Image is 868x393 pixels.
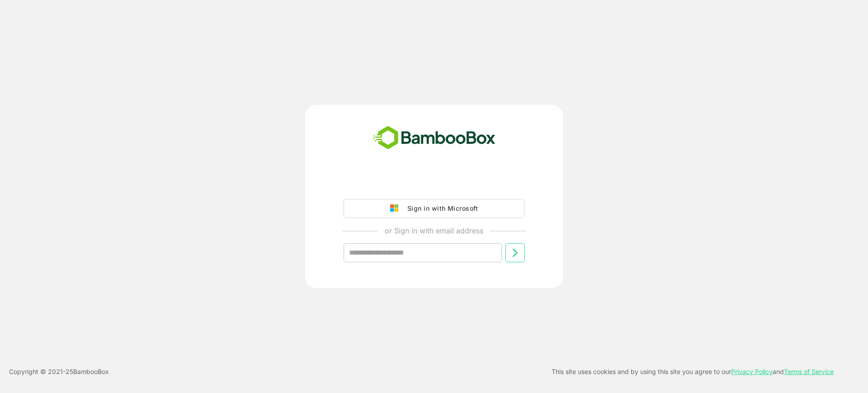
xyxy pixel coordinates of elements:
a: Terms of Service [784,368,834,375]
button: Sign in with Microsoft [344,199,524,218]
img: google [390,204,403,213]
div: Sign in with Microsoft [403,203,478,214]
p: Copyright © 2021- 25 BambooBox [9,366,109,377]
img: bamboobox [368,123,500,153]
p: or Sign in with email address [385,225,483,236]
p: This site uses cookies and by using this site you agree to our and [552,366,834,377]
iframe: Sign in with Google Button [339,174,529,194]
a: Privacy Policy [731,368,773,375]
